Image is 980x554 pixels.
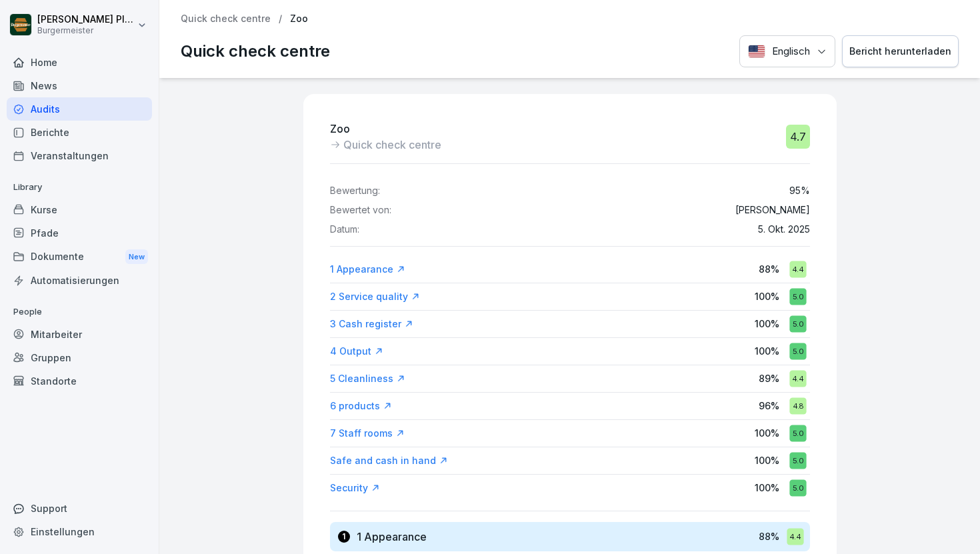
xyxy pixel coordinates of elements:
[755,317,779,331] p: 100 %
[7,369,152,393] a: Standorte
[842,35,959,68] button: Bericht herunterladen
[7,269,152,292] a: Automatisierungen
[7,144,152,167] a: Veranstaltungen
[755,289,779,303] p: 100 %
[789,452,806,469] div: 5.0
[789,343,806,359] div: 5.0
[789,479,806,496] div: 5.0
[755,453,779,467] p: 100 %
[330,224,359,235] p: Datum:
[735,205,810,216] p: [PERSON_NAME]
[125,249,148,265] div: New
[748,45,765,58] img: Englisch
[755,344,779,358] p: 100 %
[7,301,152,323] p: People
[739,35,835,68] button: Language
[330,454,448,467] a: Safe and cash in hand
[849,44,951,59] div: Bericht herunterladen
[330,427,405,440] a: 7 Staff rooms
[330,372,405,385] a: 5 Cleanliness
[789,397,806,414] div: 4.8
[787,528,803,545] div: 4.4
[330,290,420,303] a: 2 Service quality
[759,399,779,413] p: 96 %
[7,97,152,121] a: Audits
[789,261,806,277] div: 4.4
[7,177,152,198] p: Library
[290,13,308,25] p: Zoo
[330,317,413,331] a: 3 Cash register
[789,370,806,387] div: 4.4
[789,288,806,305] div: 5.0
[330,399,392,413] a: 6 products
[37,26,135,35] p: Burgermeister
[7,520,152,543] a: Einstellungen
[759,262,779,276] p: 88 %
[7,121,152,144] a: Berichte
[357,529,427,544] h3: 1 Appearance
[330,121,441,137] p: Zoo
[755,481,779,495] p: 100 %
[181,13,271,25] a: Quick check centre
[789,315,806,332] div: 5.0
[7,346,152,369] a: Gruppen
[330,263,405,276] a: 1 Appearance
[789,425,806,441] div: 5.0
[7,245,152,269] div: Dokumente
[7,497,152,520] div: Support
[7,245,152,269] a: DokumenteNew
[755,426,779,440] p: 100 %
[7,221,152,245] a: Pfade
[330,205,391,216] p: Bewertet von:
[343,137,441,153] p: Quick check centre
[7,51,152,74] a: Home
[338,531,350,543] div: 1
[37,14,135,25] p: [PERSON_NAME] Pleger
[279,13,282,25] p: /
[759,371,779,385] p: 89 %
[786,125,810,149] div: 4.7
[330,481,380,495] a: Security
[330,185,380,197] p: Bewertung:
[789,185,810,197] p: 95 %
[759,529,779,543] p: 88 %
[7,198,152,221] a: Kurse
[772,44,810,59] p: Englisch
[7,74,152,97] a: News
[181,39,330,63] p: Quick check centre
[330,345,383,358] a: 4 Output
[758,224,810,235] p: 5. Okt. 2025
[7,323,152,346] a: Mitarbeiter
